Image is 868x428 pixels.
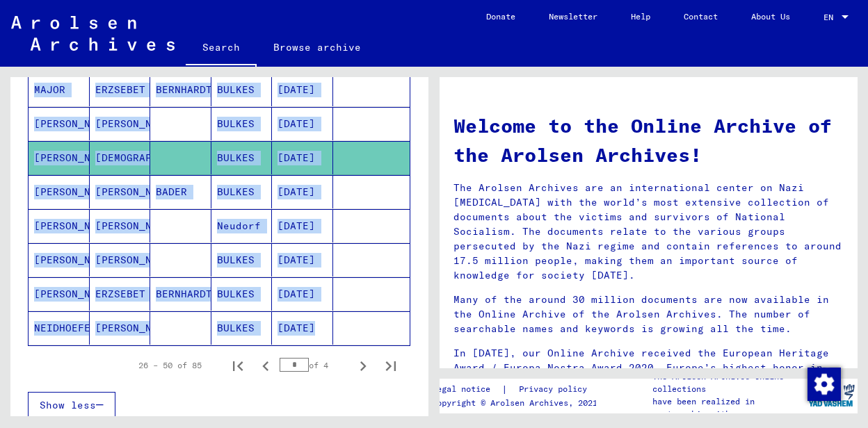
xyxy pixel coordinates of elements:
mat-cell: BULKES [211,107,273,140]
mat-cell: BERNHARDT [150,277,211,311]
p: Copyright © Arolsen Archives, 2021 [432,397,604,409]
mat-cell: BULKES [211,73,273,106]
mat-cell: [DATE] [272,73,333,106]
a: Privacy policy [508,382,604,397]
img: yv_logo.png [805,378,858,413]
a: Legal notice [432,382,501,397]
mat-cell: [PERSON_NAME] [90,243,151,277]
mat-cell: [PERSON_NAME] [29,141,90,174]
mat-cell: [PERSON_NAME] [90,107,151,140]
mat-cell: [DATE] [272,107,333,140]
button: Show less [28,392,115,418]
mat-cell: BADER [150,175,211,208]
mat-cell: Neudorf [211,209,273,242]
mat-cell: [PERSON_NAME] [90,311,151,345]
mat-cell: BULKES [211,175,273,208]
mat-cell: [PERSON_NAME] [29,243,90,277]
div: | [432,382,604,397]
button: Next page [349,352,377,379]
mat-cell: BULKES [211,243,273,277]
mat-cell: BULKES [211,277,273,311]
mat-cell: [DATE] [272,209,333,242]
mat-cell: [DEMOGRAPHIC_DATA] [90,141,151,174]
div: of 4 [280,359,349,372]
p: have been realized in partnership with [652,395,805,420]
mat-cell: [PERSON_NAME] [29,209,90,242]
mat-cell: [PERSON_NAME] [29,175,90,208]
button: Last page [377,352,405,379]
p: The Arolsen Archives online collections [652,370,805,395]
mat-cell: [DATE] [272,277,333,311]
mat-cell: BERNHARDT [150,73,211,106]
mat-cell: ERZSEBET [90,73,151,106]
p: The Arolsen Archives are an international center on Nazi [MEDICAL_DATA] with the world’s most ext... [453,181,844,283]
button: Previous page [252,352,280,379]
p: In [DATE], our Online Archive received the European Heritage Award / Europa Nostra Award 2020, Eu... [453,346,844,390]
h1: Welcome to the Online Archive of the Arolsen Archives! [453,111,844,170]
mat-cell: [DATE] [272,243,333,277]
mat-cell: [DATE] [272,141,333,174]
mat-cell: [DATE] [272,175,333,208]
mat-cell: ERZSEBET [90,277,151,311]
mat-cell: NEIDHOEFER [29,311,90,345]
a: Search [186,31,257,67]
mat-cell: [PERSON_NAME] [29,107,90,140]
mat-cell: BULKES [211,311,273,345]
span: EN [823,13,839,22]
img: Change consent [807,368,841,401]
mat-cell: BULKES [211,141,273,174]
mat-cell: [PERSON_NAME] [90,209,151,242]
a: Browse archive [257,31,378,64]
mat-cell: [PERSON_NAME] [90,175,151,208]
mat-cell: [DATE] [272,311,333,345]
mat-cell: [PERSON_NAME] [29,277,90,311]
p: Many of the around 30 million documents are now available in the Online Archive of the Arolsen Ar... [453,293,844,336]
mat-cell: MAJOR [29,73,90,106]
button: First page [224,352,252,379]
img: Arolsen_neg.svg [11,16,175,51]
span: Show less [40,399,96,411]
div: 26 – 50 of 85 [138,359,202,372]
